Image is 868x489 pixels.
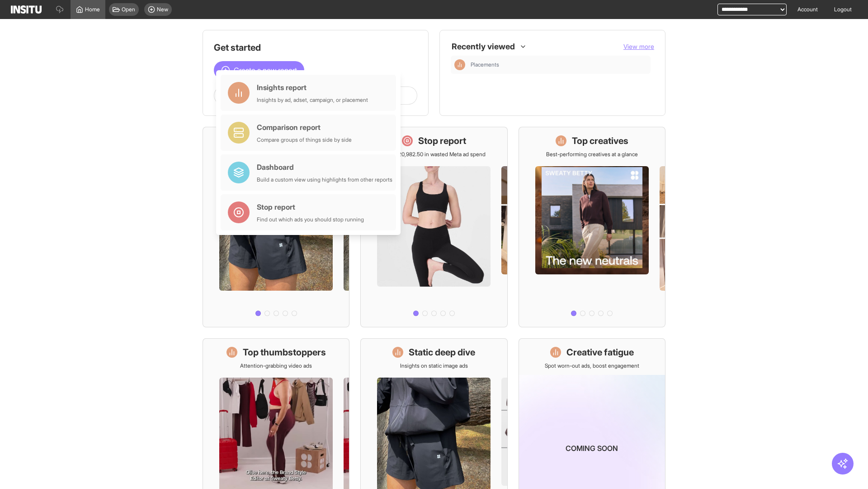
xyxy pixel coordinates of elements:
[400,362,468,369] p: Insights on static image ads
[409,346,475,359] h1: Static deep dive
[243,346,326,359] h1: Top thumbstoppers
[360,127,507,327] a: Stop reportSave £20,982.50 in wasted Meta ad spend
[203,127,349,327] a: What's live nowSee all active ads instantly
[257,176,392,183] div: Build a custom view using highlights from other reports
[623,43,654,50] span: View more
[257,162,392,173] div: Dashboard
[240,362,312,369] p: Attention-grabbing video ads
[519,127,665,327] a: Top creativesBest-performing creatives at a glance
[257,122,352,133] div: Comparison report
[257,82,368,93] div: Insights report
[122,6,135,13] span: Open
[454,59,465,70] div: Insights
[471,61,647,68] span: Placements
[85,6,100,13] span: Home
[471,61,499,68] span: Placements
[623,42,654,51] button: View more
[382,151,486,158] p: Save £20,982.50 in wasted Meta ad spend
[572,134,628,147] h1: Top creatives
[257,216,364,223] div: Find out which ads you should stop running
[257,136,352,144] div: Compare groups of things side by side
[11,5,42,14] img: Logo
[234,65,297,76] span: Create a new report
[214,61,304,79] button: Create a new report
[546,151,638,158] p: Best-performing creatives at a glance
[257,96,368,104] div: Insights by ad, adset, campaign, or placement
[214,41,417,54] h1: Get started
[157,6,168,13] span: New
[418,134,466,147] h1: Stop report
[257,201,364,212] div: Stop report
